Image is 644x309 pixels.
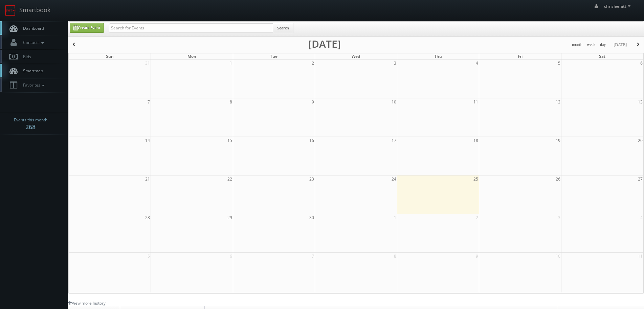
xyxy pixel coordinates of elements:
span: 7 [311,253,315,260]
span: 26 [555,175,561,183]
span: 21 [145,175,151,183]
span: 19 [555,137,561,144]
span: Wed [352,53,360,59]
button: week [584,41,598,49]
span: 11 [473,98,479,105]
a: Create Event [70,23,104,33]
span: Sat [599,53,605,59]
span: Dashboard [20,25,44,31]
span: 30 [309,214,315,221]
span: 12 [555,98,561,105]
span: 27 [637,175,643,183]
span: 1 [393,214,397,221]
span: 6 [229,253,233,260]
span: 24 [391,175,397,183]
span: 10 [555,253,561,260]
span: 13 [637,98,643,105]
span: 6 [640,60,643,67]
span: Contacts [20,40,46,45]
span: 16 [309,137,315,144]
span: 18 [473,137,479,144]
span: 28 [145,214,151,221]
span: 10 [391,98,397,105]
span: 9 [475,253,479,260]
span: 23 [309,175,315,183]
span: 25 [473,175,479,183]
img: smartbook-logo.png [5,5,16,16]
span: 17 [391,137,397,144]
span: 22 [227,175,233,183]
span: 2 [311,60,315,67]
span: 29 [227,214,233,221]
span: 20 [637,137,643,144]
button: day [598,41,608,49]
a: View more history [68,300,106,306]
span: Fri [518,53,523,59]
span: Tue [270,53,277,59]
button: [DATE] [611,41,629,49]
span: 2 [475,214,479,221]
strong: 268 [25,123,36,131]
button: Search [273,23,293,33]
button: month [570,41,585,49]
span: 8 [393,253,397,260]
span: 9 [311,98,315,105]
span: Smartmap [20,68,43,74]
span: 8 [229,98,233,105]
h2: [DATE] [308,41,341,47]
span: Favorites [20,82,46,88]
span: Events this month [14,117,47,123]
span: 7 [147,98,151,105]
span: 5 [557,60,561,67]
span: chrisleefatt [604,3,632,9]
span: 15 [227,137,233,144]
span: 4 [640,214,643,221]
span: 5 [147,253,151,260]
span: 14 [145,137,151,144]
span: 1 [229,60,233,67]
span: Sun [106,53,114,59]
input: Search for Events [109,23,273,33]
span: 31 [145,60,151,67]
span: 3 [557,214,561,221]
span: 4 [475,60,479,67]
span: 3 [393,60,397,67]
span: Thu [434,53,442,59]
span: 11 [637,253,643,260]
span: Mon [187,53,196,59]
span: Bids [20,54,31,60]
